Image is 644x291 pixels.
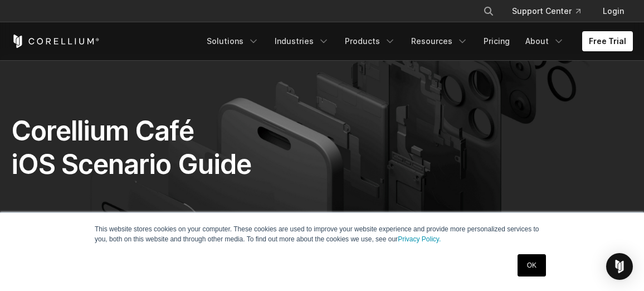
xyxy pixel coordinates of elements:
[477,31,516,51] a: Pricing
[95,224,549,244] p: This website stores cookies on your computer. These cookies are used to improve your website expe...
[200,31,266,51] a: Solutions
[519,31,571,51] a: About
[470,1,633,21] div: Navigation Menu
[268,31,336,51] a: Industries
[503,1,589,21] a: Support Center
[582,31,633,51] a: Free Trial
[594,1,633,21] a: Login
[479,1,499,21] button: Search
[398,235,441,243] a: Privacy Policy.
[404,31,475,51] a: Resources
[606,253,633,280] div: Open Intercom Messenger
[11,114,251,181] span: Corellium Café iOS Scenario Guide
[200,31,633,51] div: Navigation Menu
[518,254,546,277] a: OK
[11,35,100,48] a: Corellium Home
[338,31,402,51] a: Products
